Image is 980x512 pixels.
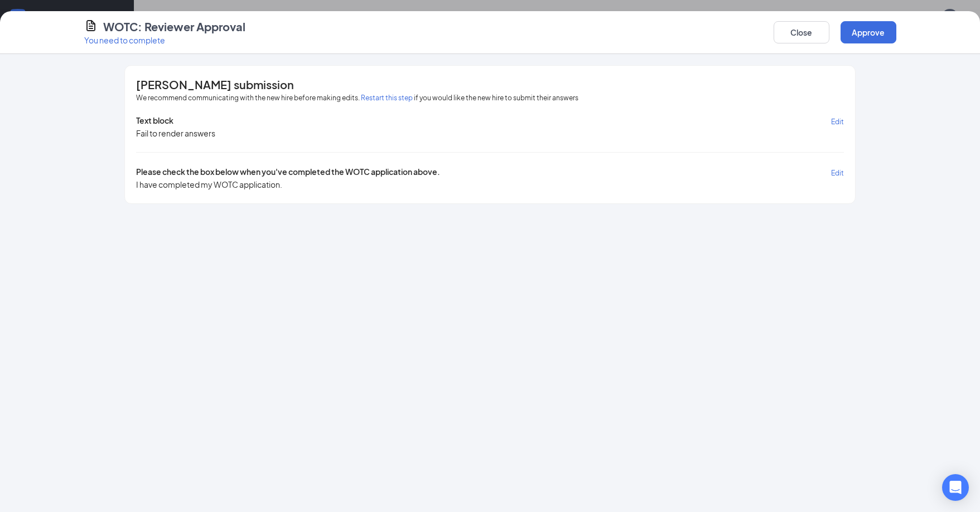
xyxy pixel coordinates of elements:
button: Close [774,21,829,43]
span: Edit [831,169,844,177]
button: Approve [841,21,896,43]
p: You need to complete [84,35,245,46]
button: Restart this step [361,92,413,104]
svg: CustomFormIcon [84,19,98,32]
div: Fail to render answers [136,128,215,139]
span: Please check the box below when you've completed the WOTC application above. [136,166,440,179]
div: Open Intercom Messenger [942,474,969,501]
span: Edit [831,118,844,126]
button: Edit [831,166,844,179]
h4: WOTC: Reviewer Approval [103,19,245,35]
span: I have completed my WOTC application. [136,179,282,190]
button: Edit [831,115,844,128]
span: We recommend communicating with the new hire before making edits. if you would like the new hire ... [136,92,578,104]
span: [PERSON_NAME] submission [136,79,294,90]
span: Text block [136,115,173,128]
